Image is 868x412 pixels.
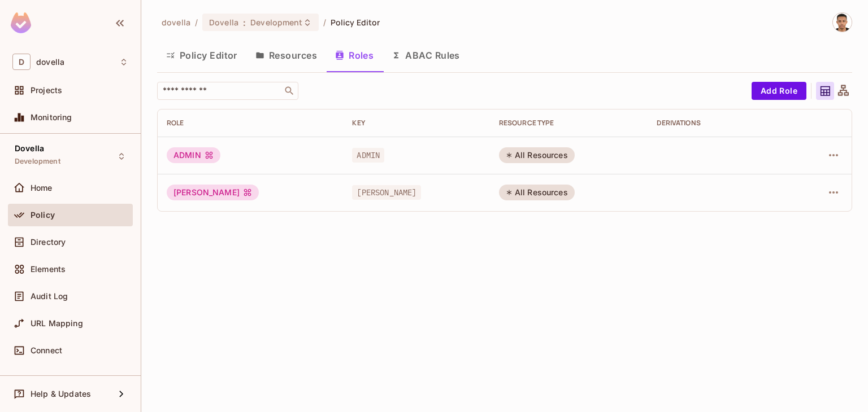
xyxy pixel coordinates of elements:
button: Roles [326,41,383,69]
span: Connect [31,346,62,355]
span: Home [31,183,53,192]
div: RESOURCE TYPE [499,119,639,128]
span: [PERSON_NAME] [352,185,421,200]
span: Dovella [15,144,44,153]
span: Workspace: dovella [36,58,64,67]
button: ABAC Rules [383,41,469,69]
span: Help & Updates [31,389,91,398]
span: URL Mapping [31,319,83,328]
button: Resources [246,41,326,69]
div: Key [352,119,480,128]
img: SReyMgAAAABJRU5ErkJggg== [11,12,31,33]
span: Development [15,157,60,166]
span: Directory [31,238,66,247]
span: Monitoring [31,113,72,122]
button: Add Role [752,82,806,100]
span: : [242,18,246,27]
div: [PERSON_NAME] [167,185,259,200]
div: Derivations [657,119,782,128]
li: / [195,17,198,28]
span: Elements [31,265,66,274]
div: All Resources [499,147,575,163]
button: Policy Editor [157,41,246,69]
span: the active workspace [162,17,190,28]
span: D [12,54,31,70]
span: Policy Editor [331,17,380,28]
span: Projects [31,86,62,95]
div: ADMIN [167,147,220,163]
span: Dovella [209,17,238,28]
div: Role [167,119,334,128]
span: Development [250,17,302,28]
img: Nick Payano Guzmán [833,13,852,32]
span: Policy [31,211,55,220]
span: ADMIN [352,148,384,163]
li: / [323,17,326,28]
div: All Resources [499,185,575,200]
span: Audit Log [31,292,68,301]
